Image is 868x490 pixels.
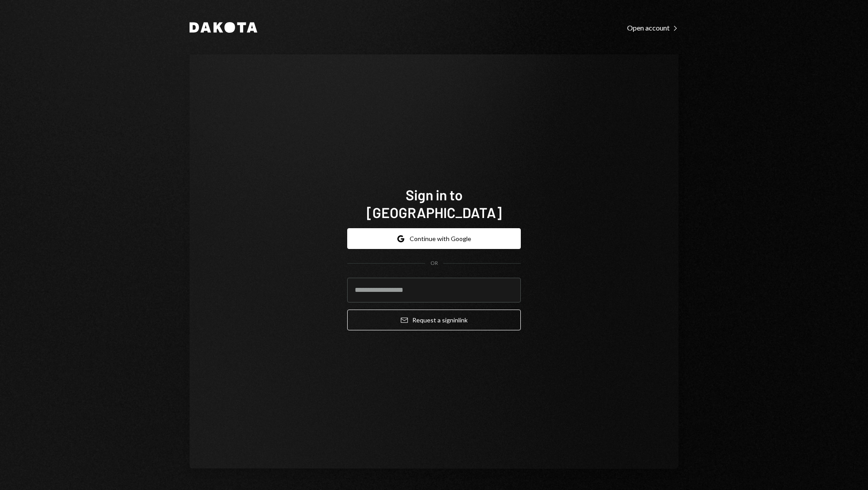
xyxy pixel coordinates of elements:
h1: Sign in to [GEOGRAPHIC_DATA] [347,186,521,221]
button: Request a signinlink [347,310,521,330]
div: Open account [627,23,678,32]
a: Open account [627,23,678,32]
div: OR [430,260,438,267]
button: Continue with Google [347,228,521,249]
